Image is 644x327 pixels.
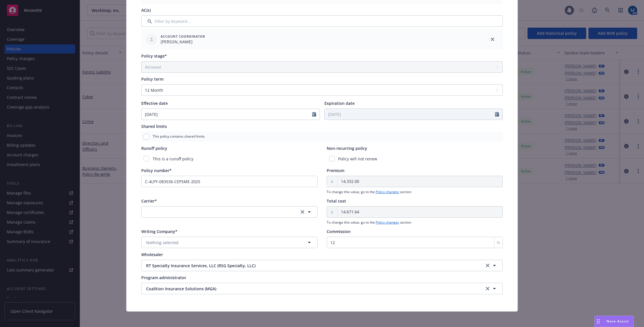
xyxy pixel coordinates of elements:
[484,262,491,269] a: clear selection
[338,207,502,217] input: 0.00
[141,76,163,82] span: Policy term
[141,198,157,204] span: Carrier*
[327,220,503,225] span: To change this value, go to the section
[327,229,351,234] span: Commission
[161,39,205,45] span: [PERSON_NAME]
[299,209,306,215] a: clear selection
[141,229,177,234] span: Writing Company*
[312,112,316,117] svg: Calendar
[141,132,503,142] div: This policy contains shared limits
[141,237,318,248] button: Nothing selected
[327,168,344,173] span: Premium
[327,154,503,164] div: Policy will not renew
[141,252,163,257] span: Wholesaler
[141,154,318,164] div: This is a runoff policy
[141,168,172,173] span: Policy number*
[141,283,503,294] button: Coalition Insurance Solutions (MGA)clear selection
[327,198,346,204] span: Total cost
[141,206,318,218] button: clear selection
[141,53,167,59] span: Policy stage*
[327,146,367,151] span: Non-recurring policy
[495,112,499,117] svg: Calendar
[161,34,205,39] span: Account Coordinator
[324,101,355,106] span: Expiration date
[141,146,167,151] span: Runoff policy
[142,109,312,120] input: MM/DD/YYYY
[325,109,495,120] input: MM/DD/YYYY
[141,275,186,280] span: Program administrator
[497,240,500,246] span: %
[595,316,602,327] div: Drag to move
[376,220,399,225] a: Policy changes
[141,260,503,271] button: RT Specialty Insurance Services, LLC (RSG Specialty, LLC)clear selection
[594,316,634,327] button: Nova Assist
[376,189,399,194] a: Policy changes
[146,263,457,269] span: RT Specialty Insurance Services, LLC (RSG Specialty, LLC)
[327,189,503,195] span: To change this value, go to the section
[489,36,496,43] a: close
[141,101,168,106] span: Effective date
[338,176,502,187] input: 0.00
[141,124,167,129] span: Shared limits
[146,240,179,246] span: Nothing selected
[484,285,491,292] a: clear selection
[141,15,503,27] input: Filter by keyword...
[146,286,457,292] span: Coalition Insurance Solutions (MGA)
[141,7,151,13] span: AC(s)
[606,319,629,324] span: Nova Assist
